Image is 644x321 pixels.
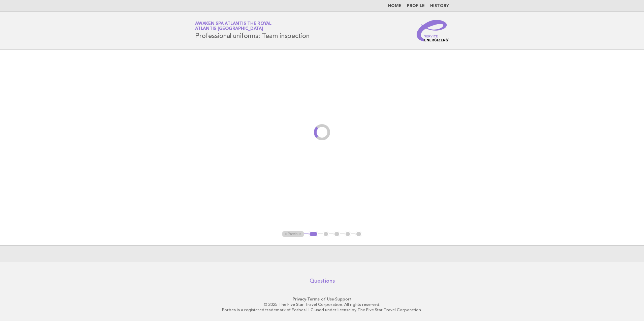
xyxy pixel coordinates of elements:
span: Atlantis [GEOGRAPHIC_DATA] [195,27,263,31]
a: History [430,4,449,8]
img: Service Energizers [417,20,449,41]
p: · · [116,296,528,302]
p: © 2025 The Five Star Travel Corporation. All rights reserved. [116,302,528,307]
a: Home [388,4,401,8]
a: Awaken SPA Atlantis the RoyalAtlantis [GEOGRAPHIC_DATA] [195,22,271,31]
a: Questions [310,278,335,284]
h1: Professional uniforms: Team inspection [195,22,310,39]
p: Forbes is a registered trademark of Forbes LLC used under license by The Five Star Travel Corpora... [116,307,528,313]
a: Profile [407,4,425,8]
a: Terms of Use [307,297,334,301]
a: Support [335,297,352,301]
a: Privacy [293,297,306,301]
